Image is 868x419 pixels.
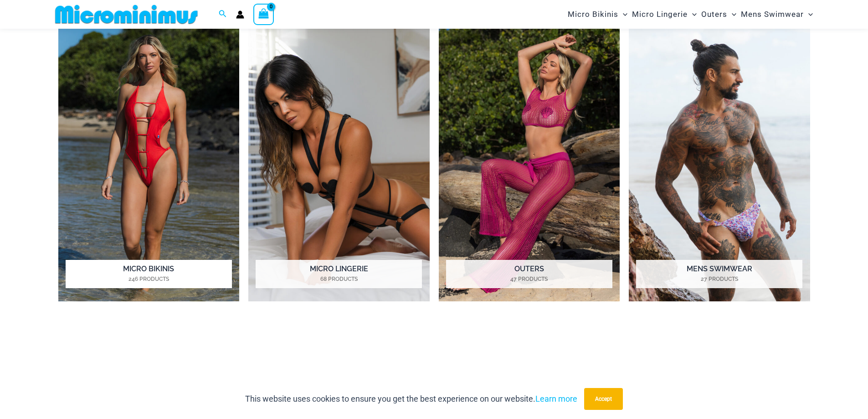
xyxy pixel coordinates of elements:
a: Micro BikinisMenu ToggleMenu Toggle [565,3,630,26]
span: Outers [701,3,727,26]
h2: Outers [446,260,612,288]
iframe: TrustedSite Certified [58,326,810,394]
img: Mens Swimwear [629,23,810,302]
a: Micro LingerieMenu ToggleMenu Toggle [630,3,699,26]
mark: 246 Products [66,275,232,283]
mark: 68 Products [256,275,422,283]
a: OutersMenu ToggleMenu Toggle [699,3,739,26]
span: Menu Toggle [618,3,627,26]
span: Mens Swimwear [741,3,804,26]
a: Visit product category Outers [439,23,620,302]
a: Account icon link [236,10,244,19]
p: This website uses cookies to ensure you get the best experience on our website. [245,392,577,406]
button: Accept [584,388,623,410]
span: Menu Toggle [688,3,697,26]
img: Outers [439,23,620,302]
a: Learn more [535,394,577,403]
a: Mens SwimwearMenu ToggleMenu Toggle [739,3,815,26]
a: View Shopping Cart, empty [253,4,274,25]
a: Visit product category Mens Swimwear [629,23,810,302]
a: Search icon link [219,9,227,20]
a: Visit product category Micro Bikinis [58,23,240,302]
span: Menu Toggle [727,3,736,26]
mark: 47 Products [446,275,612,283]
span: Micro Bikinis [568,3,618,26]
h2: Micro Bikinis [66,260,232,288]
h2: Mens Swimwear [636,260,802,288]
nav: Site Navigation [564,1,817,27]
span: Menu Toggle [804,3,813,26]
h2: Micro Lingerie [256,260,422,288]
img: MM SHOP LOGO FLAT [51,4,201,25]
img: Micro Bikinis [58,23,240,302]
mark: 27 Products [636,275,802,283]
img: Micro Lingerie [248,23,430,302]
a: Visit product category Micro Lingerie [248,23,430,302]
span: Micro Lingerie [632,3,688,26]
